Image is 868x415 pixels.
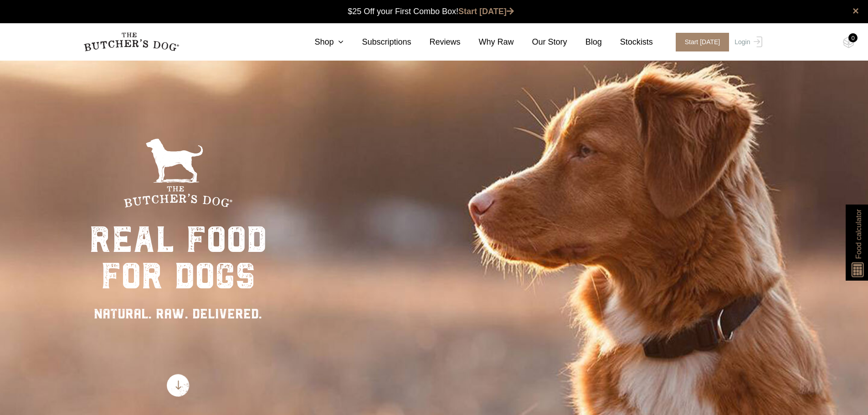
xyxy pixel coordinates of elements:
[732,33,762,51] a: Login
[411,36,461,48] a: Reviews
[89,221,267,294] div: real food for dogs
[853,5,859,16] a: close
[602,36,653,48] a: Stockists
[567,36,602,48] a: Blog
[458,7,514,16] a: Start [DATE]
[843,36,854,48] img: TBD_Cart-Empty.png
[296,36,344,48] a: Shop
[89,303,267,324] div: NATURAL. RAW. DELIVERED.
[344,36,411,48] a: Subscriptions
[667,33,733,51] a: Start [DATE]
[514,36,567,48] a: Our Story
[853,209,864,259] span: Food calculator
[461,36,514,48] a: Why Raw
[676,33,729,51] span: Start [DATE]
[848,33,858,42] div: 0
